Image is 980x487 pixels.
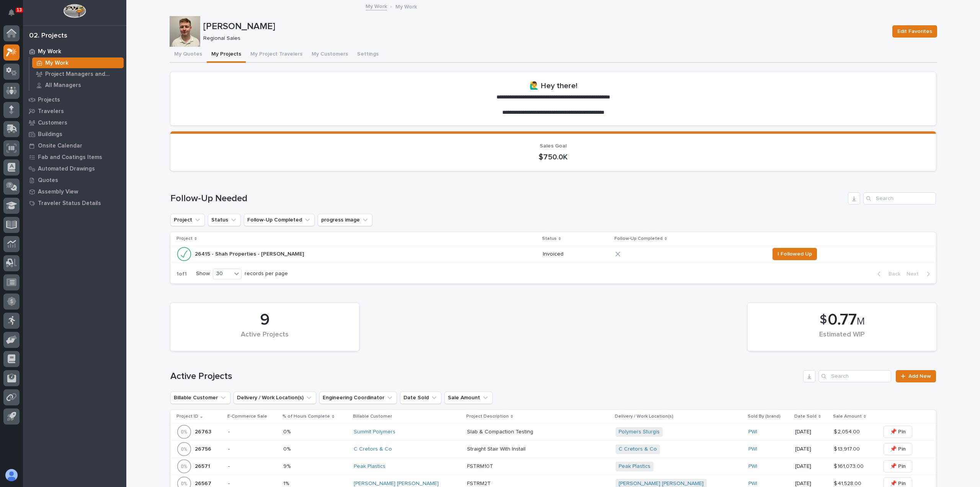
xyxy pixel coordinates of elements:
[3,5,20,21] button: Notifications
[319,392,397,404] button: Engineering Coordinator
[748,480,757,487] a: PWI
[466,412,509,421] p: Project Description
[29,80,126,90] a: All Managers
[897,27,932,36] span: Edit Favorites
[38,97,60,103] p: Projects
[170,47,207,63] button: My Quotes
[38,131,62,138] p: Buildings
[203,21,886,32] p: [PERSON_NAME]
[23,163,126,174] a: Automated Drawings
[245,271,288,277] p: records per page
[208,214,241,226] button: Status
[400,392,441,404] button: Date Sold
[619,446,657,453] a: C Cretors & Co
[23,174,126,186] a: Quotes
[45,82,81,89] p: All Managers
[23,151,126,163] a: Fab and Coatings Items
[203,35,883,42] p: Regional Sales
[828,312,857,328] span: 0.77
[890,427,906,436] span: 📌 Pin
[795,463,828,470] p: [DATE]
[183,310,346,330] div: 9
[170,193,845,204] h1: Follow-Up Needed
[38,108,64,115] p: Travelers
[38,48,61,55] p: My Work
[834,444,861,453] p: $ 13,917.00
[619,480,704,487] a: [PERSON_NAME] [PERSON_NAME]
[540,143,567,149] span: Sales Goal
[283,444,292,453] p: 0%
[795,429,828,435] p: [DATE]
[834,462,865,470] p: $ 161,073.00
[246,47,307,63] button: My Project Travelers
[207,47,246,63] button: My Projects
[467,479,492,487] p: FSTRM2T
[227,412,267,421] p: E-Commerce Sale
[903,271,936,277] button: Next
[195,479,213,487] p: 26567
[467,444,527,453] p: Straight Stair With Install
[170,392,230,404] button: Billable Customer
[29,69,126,79] a: Project Managers and Engineers
[23,197,126,209] a: Traveler Status Details
[614,234,663,243] p: Follow-Up Completed
[773,248,817,260] button: I Followed Up
[884,460,912,472] button: 📌 Pin
[863,192,936,205] div: Search
[23,140,126,151] a: Onsite Calendar
[467,427,535,435] p: Slab & Compaction Testing
[761,331,923,347] div: Estimated WIP
[283,427,292,435] p: 0%
[170,246,936,262] tr: 26415 - Shah Properties - [PERSON_NAME]26415 - Shah Properties - [PERSON_NAME] InvoicedI Followed Up
[354,446,392,453] a: C Cretors & Co
[228,480,277,487] p: -
[353,47,383,63] button: Settings
[23,105,126,117] a: Travelers
[884,443,912,455] button: 📌 Pin
[180,152,927,162] p: $750.0K
[857,316,865,326] span: M
[176,234,193,243] p: Project
[195,462,212,470] p: 26571
[748,463,757,470] a: PWI
[794,412,817,421] p: Date Sold
[3,467,20,483] button: users-avatar
[896,370,936,382] a: Add New
[29,32,67,40] div: 02. Projects
[23,46,126,57] a: My Work
[542,234,557,243] p: Status
[619,429,660,435] a: Polymers Sturgis
[834,427,861,435] p: $ 2,054.00
[213,270,232,278] div: 30
[615,412,673,421] p: Delivery / Work Location(s)
[38,166,95,172] p: Automated Drawings
[38,200,101,207] p: Traveler Status Details
[23,186,126,197] a: Assembly View
[890,462,906,471] span: 📌 Pin
[834,479,863,487] p: $ 41,528.00
[170,441,936,458] tr: 2675626756 -0%0% C Cretors & Co Straight Stair With InstallStraight Stair With Install C Cretors ...
[195,249,305,257] p: 26415 - Shah Properties - [PERSON_NAME]
[748,446,757,453] a: PWI
[283,412,330,421] p: % of Hours Complete
[38,154,102,161] p: Fab and Coatings Items
[818,370,891,382] input: Search
[354,463,385,470] a: Peak Plastics
[366,2,387,10] a: My Work
[467,462,495,470] p: FSTRM10T
[795,446,828,453] p: [DATE]
[543,251,609,257] p: Invoiced
[23,128,126,140] a: Buildings
[354,480,439,487] a: [PERSON_NAME] [PERSON_NAME]
[29,57,126,68] a: My Work
[283,462,292,470] p: 9%
[307,47,353,63] button: My Customers
[195,427,213,435] p: 26763
[63,4,86,18] img: Workspace Logo
[884,271,900,277] span: Back
[183,331,346,347] div: Active Projects
[38,177,58,184] p: Quotes
[196,271,210,277] p: Show
[444,392,493,404] button: Sale Amount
